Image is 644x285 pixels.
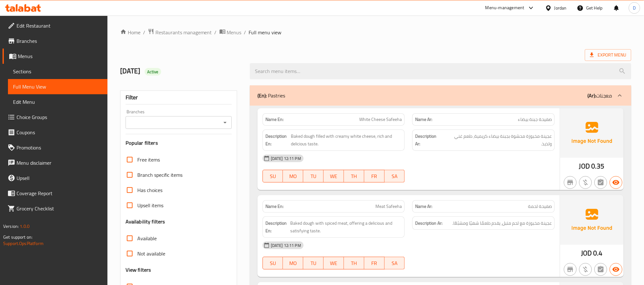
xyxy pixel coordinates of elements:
[415,203,432,210] strong: Name Ar:
[17,144,102,151] span: Promotions
[554,4,567,11] div: Jordan
[268,156,304,162] span: [DATE] 12:11 PM
[587,92,612,99] p: معجنات
[326,172,341,181] span: WE
[591,160,605,172] span: 0.35
[564,263,577,276] button: Not branch specific item
[250,63,631,79] input: search
[306,259,321,268] span: TU
[610,176,622,189] button: Available
[137,156,160,163] span: Free items
[126,266,151,274] h3: View filters
[263,170,283,182] button: SU
[324,170,344,182] button: WE
[579,263,592,276] button: Purchased item
[155,29,212,36] span: Restaurants management
[120,29,140,36] a: Home
[13,83,102,90] span: Full Menu View
[126,91,232,104] div: Filter
[364,170,385,182] button: FR
[17,189,102,197] span: Coverage Report
[346,172,362,181] span: TH
[590,51,626,59] span: Export Menu
[346,259,362,268] span: TH
[594,263,607,276] button: Not has choices
[344,257,364,269] button: TH
[244,29,246,36] li: /
[3,140,107,155] a: Promotions
[324,257,344,269] button: WE
[585,49,631,61] span: Export Menu
[452,219,552,227] span: عجينة مخبوزة مع لحم متبل، يقدم طعمًا شهيًا ومشبّعًا.
[610,263,622,276] button: Available
[283,257,303,269] button: MO
[17,113,102,121] span: Choice Groups
[306,172,321,181] span: TU
[137,235,157,242] span: Available
[250,85,631,106] div: (En): Pastries(Ar):معجنات
[367,259,382,268] span: FR
[257,91,267,100] b: (En):
[3,109,107,125] a: Choice Groups
[560,195,624,245] img: Ae5nvW7+0k+MAAAAAElFTkSuQmCC
[265,219,289,235] strong: Description En:
[17,174,102,182] span: Upsell
[120,66,242,76] h2: [DATE]
[13,98,102,106] span: Edit Menu
[3,170,107,186] a: Upsell
[291,132,402,148] span: Baked dough filled with creamy white cheese, rich and delicious taste.
[257,92,285,99] p: Pastries
[20,222,30,230] span: 1.0.0
[265,203,284,210] strong: Name En:
[3,125,107,140] a: Coupons
[485,4,524,12] div: Menu-management
[303,170,324,182] button: TU
[385,257,405,269] button: SA
[17,159,102,167] span: Menu disclaimer
[219,28,242,36] a: Menus
[13,68,102,75] span: Sections
[344,170,364,182] button: TH
[415,132,442,148] strong: Description Ar:
[137,202,163,209] span: Upsell items
[290,219,402,235] span: Baked dough with spiced meat, offering a delicious and satisfying taste.
[367,172,382,181] span: FR
[18,52,102,60] span: Menus
[137,186,162,194] span: Has choices
[285,259,301,268] span: MO
[265,132,290,148] strong: Description En:
[375,203,402,210] span: Meat Safeeha
[594,176,607,189] button: Not has choices
[265,172,281,181] span: SU
[120,28,631,36] nav: breadcrumb
[579,160,590,172] span: JOD
[145,69,161,75] span: Active
[385,170,405,182] button: SA
[593,247,602,259] span: 0.4
[249,29,282,36] span: Full menu view
[3,18,107,33] a: Edit Restaurant
[359,116,402,123] span: White Cheese Safeeha
[215,29,217,36] li: /
[564,176,577,189] button: Not branch specific item
[415,116,432,123] strong: Name Ar:
[303,257,324,269] button: TU
[3,201,107,216] a: Grocery Checklist
[387,259,402,268] span: SA
[3,155,107,170] a: Menu disclaimer
[3,33,107,49] a: Branches
[3,239,44,248] a: Support.OpsPlatform
[443,132,552,148] span: عجينة مخبوزة محشوة بجبنة بيضاء كريمية، طعم غني ولذيذ.
[3,49,107,64] a: Menus
[227,29,242,36] span: Menus
[283,170,303,182] button: MO
[415,219,442,227] strong: Description Ar:
[8,64,107,79] a: Sections
[137,250,165,257] span: Not available
[3,233,32,241] span: Get support on:
[17,37,102,45] span: Branches
[17,22,102,30] span: Edit Restaurant
[143,29,145,36] li: /
[265,116,284,123] strong: Name En:
[3,186,107,201] a: Coverage Report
